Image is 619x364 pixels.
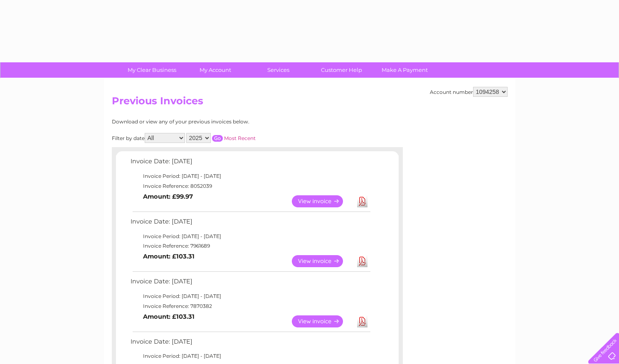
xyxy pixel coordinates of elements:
[357,255,367,267] a: Download
[357,315,367,327] a: Download
[143,253,195,260] b: Amount: £103.31
[128,231,372,241] td: Invoice Period: [DATE] - [DATE]
[128,181,372,191] td: Invoice Reference: 8052039
[128,216,372,231] td: Invoice Date: [DATE]
[112,95,508,111] h2: Previous Invoices
[430,87,508,97] div: Account number
[357,195,367,207] a: Download
[224,135,256,141] a: Most Recent
[128,291,372,301] td: Invoice Period: [DATE] - [DATE]
[143,193,193,200] b: Amount: £99.97
[128,336,372,352] td: Invoice Date: [DATE]
[244,62,313,78] a: Services
[370,62,439,78] a: Make A Payment
[118,62,186,78] a: My Clear Business
[128,171,372,181] td: Invoice Period: [DATE] - [DATE]
[128,241,372,251] td: Invoice Reference: 7961689
[128,276,372,291] td: Invoice Date: [DATE]
[143,313,195,320] b: Amount: £103.31
[128,351,372,361] td: Invoice Period: [DATE] - [DATE]
[112,133,330,143] div: Filter by date
[292,195,353,207] a: View
[128,301,372,311] td: Invoice Reference: 7870382
[292,315,353,327] a: View
[128,156,372,171] td: Invoice Date: [DATE]
[181,62,249,78] a: My Account
[112,119,330,125] div: Download or view any of your previous invoices below.
[307,62,376,78] a: Customer Help
[292,255,353,267] a: View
